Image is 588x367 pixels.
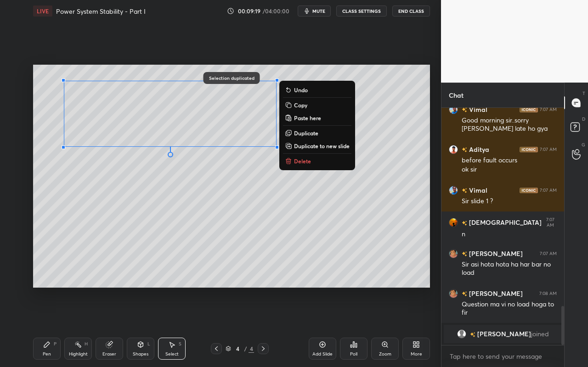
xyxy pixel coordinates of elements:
p: D [582,116,585,122]
div: Eraser [102,352,116,356]
button: CLASS SETTINGS [336,6,387,17]
span: mute [312,8,325,14]
img: no-rating-badge.077c3623.svg [462,291,467,296]
div: Add Slide [312,352,333,356]
p: Selection duplicated [209,76,254,80]
div: Zoom [379,352,391,356]
p: Chat [441,83,471,107]
h6: [DEMOGRAPHIC_DATA] [467,218,542,228]
h6: Vimal [467,185,487,195]
button: Paste here [283,112,351,123]
div: 7:07 AM [543,217,557,228]
div: Select [165,352,179,356]
div: 4 [249,345,254,353]
div: 7:07 AM [540,107,557,112]
div: Sir asi hota hota ha har bar no load [462,260,557,278]
img: iconic-dark.1390631f.png [520,107,538,112]
img: no-rating-badge.077c3623.svg [462,147,467,152]
img: iconic-dark.1390631f.png [520,188,538,193]
button: Delete [283,156,351,167]
div: 7:08 AM [539,291,557,296]
div: 4 [233,346,242,351]
p: Duplicate [294,129,318,137]
div: Poll [350,352,357,356]
div: S [179,342,181,346]
button: Undo [283,84,351,95]
div: before fault occurs [462,156,557,165]
img: no-rating-badge.077c3623.svg [462,251,467,256]
button: Duplicate to new slide [283,140,351,151]
span: joined [531,330,549,338]
button: Duplicate [283,128,351,139]
p: Copy [294,101,307,109]
div: ok sir [462,165,557,174]
div: More [411,352,422,356]
button: Copy [283,100,351,111]
div: H [85,342,88,346]
button: mute [298,6,331,17]
div: Question ma vi no load hoga to fir [462,300,557,317]
div: grid [441,108,564,345]
img: a9534c0c508c426f8491065ea5af5823.jpg [449,289,458,298]
h4: Power System Stability - Part I [56,7,146,16]
p: Undo [294,86,308,94]
p: T [582,90,585,97]
p: Delete [294,157,311,165]
img: no-rating-badge.077c3623.svg [462,221,467,226]
div: L [147,342,150,346]
div: P [54,342,57,346]
div: Pen [43,352,51,356]
img: 67b7f2214e49423eb3a1ca60382a0b6e.jpg [449,186,458,195]
div: 7:07 AM [540,188,557,193]
div: LIVE [33,6,52,17]
p: G [582,141,585,148]
h6: Aditya [467,145,489,154]
div: Highlight [69,352,88,356]
div: 7:07 AM [540,147,557,152]
div: Good morning sir..sorry [PERSON_NAME] late ho gya [462,116,557,133]
div: Sir slide 1 ? [462,197,557,206]
img: 5143c35c47a343b5a87b3cf260a3679f.jpg [449,145,458,154]
img: default.png [457,329,466,339]
button: End Class [392,6,430,17]
h6: Vimal [467,105,487,114]
div: / [244,346,247,351]
h6: [PERSON_NAME] [467,289,523,298]
img: 67b7f2214e49423eb3a1ca60382a0b6e.jpg [449,105,458,114]
img: no-rating-badge.077c3623.svg [462,107,467,112]
h6: [PERSON_NAME] [467,249,523,258]
div: Shapes [133,352,148,356]
p: Paste here [294,114,321,122]
img: no-rating-badge.077c3623.svg [470,332,475,337]
img: 3 [449,218,458,227]
span: [PERSON_NAME] [477,330,531,338]
div: n [462,230,557,239]
img: iconic-dark.1390631f.png [520,147,538,152]
img: no-rating-badge.077c3623.svg [462,188,467,193]
div: 7:07 AM [540,251,557,256]
img: a9534c0c508c426f8491065ea5af5823.jpg [449,249,458,258]
p: Duplicate to new slide [294,142,350,150]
